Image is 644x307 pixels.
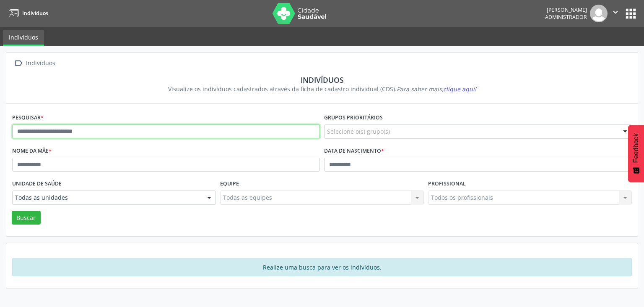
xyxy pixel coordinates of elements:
[611,8,620,17] i: 
[24,57,57,69] div: Indivíduos
[18,75,626,85] div: Indivíduos
[545,6,587,13] div: [PERSON_NAME]
[324,111,383,124] label: Grupos prioritários
[623,6,638,21] button: apps
[324,145,384,158] label: Data de nascimento
[428,177,466,191] label: Profissional
[6,6,48,20] a: Indivíduos
[443,85,476,93] span: clique aqui!
[327,127,390,136] span: Selecione o(s) grupo(s)
[590,5,608,22] img: img
[12,145,52,158] label: Nome da mãe
[12,57,57,69] a:  Indivíduos
[397,85,476,93] i: Para saber mais,
[12,177,62,191] label: Unidade de saúde
[545,13,587,21] span: Administrador
[22,10,48,17] span: Indivíduos
[220,177,239,191] label: Equipe
[18,85,626,93] div: Visualize os indivíduos cadastrados através da ficha de cadastro individual (CDS).
[628,125,644,182] button: Feedback - Mostrar pesquisa
[12,258,632,276] div: Realize uma busca para ver os indivíduos.
[608,5,623,22] button: 
[12,111,44,124] label: Pesquisar
[12,57,24,69] i: 
[12,211,41,225] button: Buscar
[632,133,640,163] span: Feedback
[15,193,199,202] span: Todas as unidades
[3,30,44,46] a: Indivíduos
